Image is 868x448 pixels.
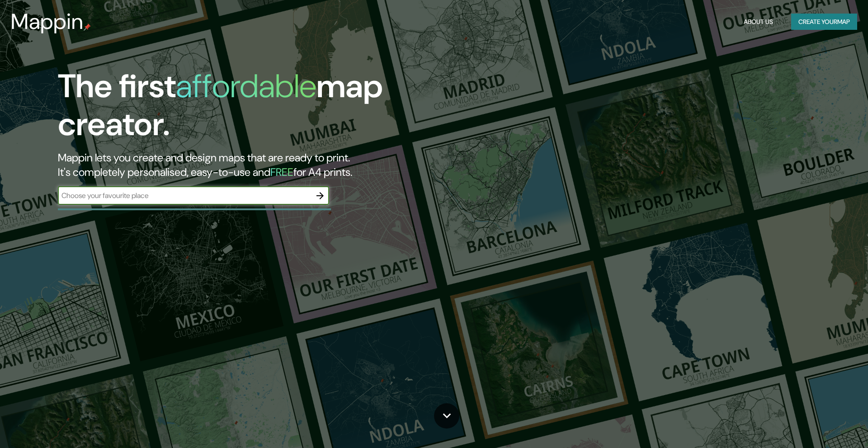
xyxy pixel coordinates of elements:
img: mappin-pin [84,24,91,31]
h1: The first map creator. [58,67,492,151]
h5: FREE [270,165,293,179]
h3: Mappin [11,9,84,34]
h1: affordable [176,65,316,107]
button: About Us [740,14,777,30]
h2: Mappin lets you create and design maps that are ready to print. It's completely personalised, eas... [58,151,492,179]
button: Create yourmap [791,14,857,30]
input: Choose your favourite place [58,190,311,201]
